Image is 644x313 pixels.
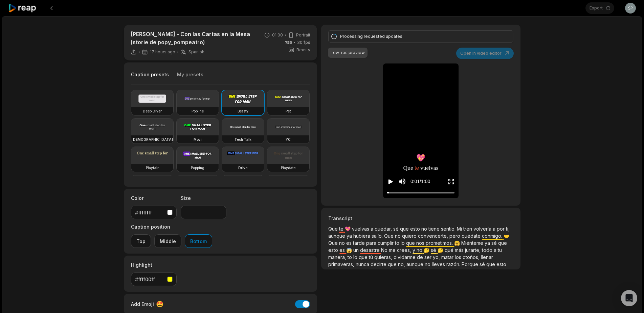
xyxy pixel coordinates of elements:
h3: Popping [191,165,204,171]
span: lo [401,240,406,246]
h3: Drive [238,165,247,171]
button: #ffffffff [131,206,177,219]
h3: Mozi [194,137,202,142]
button: Top [131,234,151,248]
span: no [421,226,428,232]
span: esto [410,226,421,232]
span: Porque [462,261,480,267]
span: que nos prometimos. [406,240,454,246]
button: #ffff00ff [131,272,177,286]
span: olvidarme [394,254,417,260]
span: esto [328,247,339,253]
span: todo [482,247,494,253]
h3: Beasty [238,108,248,114]
span: sé [480,261,486,267]
h3: Playfair [146,165,159,171]
span: lo [353,254,359,260]
h3: Transcript [328,215,513,222]
span: a [371,226,375,232]
span: no [425,261,432,267]
span: es tarde [346,240,366,246]
span: ser [424,254,433,260]
span: desastre [360,247,381,253]
button: Bottom [185,234,212,248]
span: no, [398,261,406,267]
span: matar los [441,254,463,260]
button: Enter Fullscreen [448,175,454,188]
span: Mi tren volvería [457,226,493,232]
span: 30 [297,40,310,46]
span: ya [347,233,353,239]
span: salío. [372,233,384,239]
span: que [359,254,369,260]
h3: [DEMOGRAPHIC_DATA] [132,137,173,142]
span: Spanish [188,49,204,55]
span: sé [393,226,400,232]
span: sentío. [441,226,457,232]
h3: Pet [286,108,291,114]
span: un [353,247,360,253]
span: Que [384,233,395,239]
span: aunque [328,233,347,239]
span: llenar [481,254,493,260]
span: quedar, [375,226,393,232]
span: lleves [432,261,446,267]
button: Middle [154,234,181,248]
span: hubiera [353,233,372,239]
h3: Tech Talk [235,137,251,142]
span: tú [369,254,374,260]
span: ti, [506,226,510,232]
span: esto [496,261,506,267]
button: Play video [387,175,394,188]
span: razón. [446,261,462,267]
span: quiero [402,233,418,239]
span: aunque [406,261,425,267]
span: y no [413,247,424,253]
span: Add Emoji [131,301,154,308]
span: quieras, [374,254,394,260]
span: decirte [371,261,388,267]
span: a por [493,226,506,232]
span: to [395,240,401,246]
span: qué [445,247,455,253]
span: quédate [462,233,482,239]
div: Processing requested updates [340,33,499,40]
label: Size [181,194,226,202]
div: #ffffffff [135,209,164,216]
span: yo, [433,254,441,260]
span: para [366,240,378,246]
p: 💖 🤝 🤗 😱 🤔 🤔 [328,225,513,268]
span: 17 hours ago [150,49,175,55]
span: primaveras, [328,261,356,267]
span: Beasty [296,47,310,53]
span: Que no [328,240,346,246]
label: Highlight [131,261,177,268]
div: 💖 [403,152,439,163]
span: que [486,261,496,267]
span: conmigo. [482,233,504,239]
button: My presets [177,71,203,84]
span: que [498,240,507,246]
span: 🤩 [156,299,163,309]
span: pero [449,233,462,239]
span: Miénteme [461,240,485,246]
label: Caption position [131,223,212,230]
span: no [395,233,402,239]
span: fps [304,40,310,45]
span: Que [328,226,339,232]
span: más [455,247,465,253]
span: que [388,261,398,267]
span: sé [431,247,438,253]
span: me [389,247,397,253]
span: es [339,247,346,253]
h3: Popline [192,108,204,114]
span: No [381,247,389,253]
div: #ffff00ff [135,276,164,283]
span: ya sé [485,240,498,246]
p: [PERSON_NAME] - Con las Cartas en la Mesa (storie de popy_pompeatro) [131,30,255,46]
div: Open Intercom Messenger [621,290,637,306]
span: que [400,226,410,232]
span: otoños, [463,254,481,260]
span: Portrait [296,32,310,38]
button: Caption presets [131,71,169,84]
